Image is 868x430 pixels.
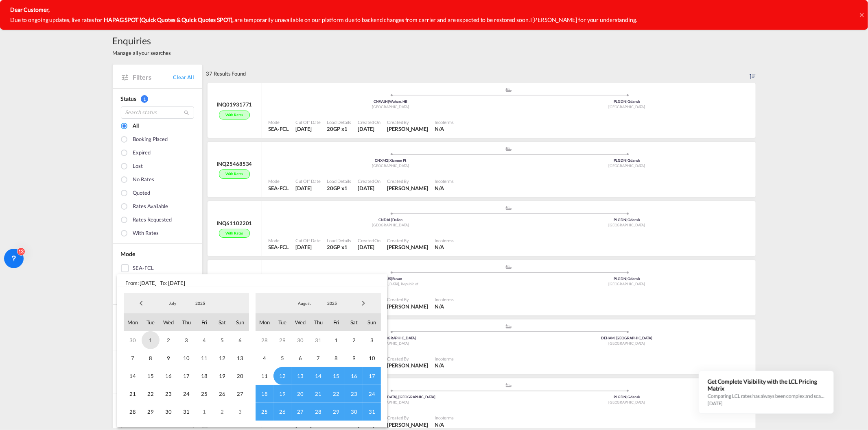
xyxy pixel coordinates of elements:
[291,300,317,306] span: August
[291,313,309,331] span: Wed
[231,313,249,331] span: Sun
[160,300,186,306] span: July
[187,300,213,306] span: 2025
[327,313,345,331] span: Fri
[133,295,149,311] span: Previous Month
[256,313,273,331] span: Mon
[345,313,363,331] span: Sat
[309,313,327,331] span: Thu
[186,297,214,309] md-select: Year: 2025
[273,313,291,331] span: Tue
[159,297,186,309] md-select: Month: July
[363,313,381,331] span: Sun
[318,297,346,309] md-select: Year: 2025
[142,313,160,331] span: Tue
[319,300,345,306] span: 2025
[213,313,231,331] span: Sat
[195,313,213,331] span: Fri
[124,313,142,331] span: Mon
[160,313,177,331] span: Wed
[177,313,195,331] span: Thu
[117,274,387,287] span: From: [DATE] To: [DATE]
[291,297,318,309] md-select: Month: August
[355,295,372,311] span: Next Month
